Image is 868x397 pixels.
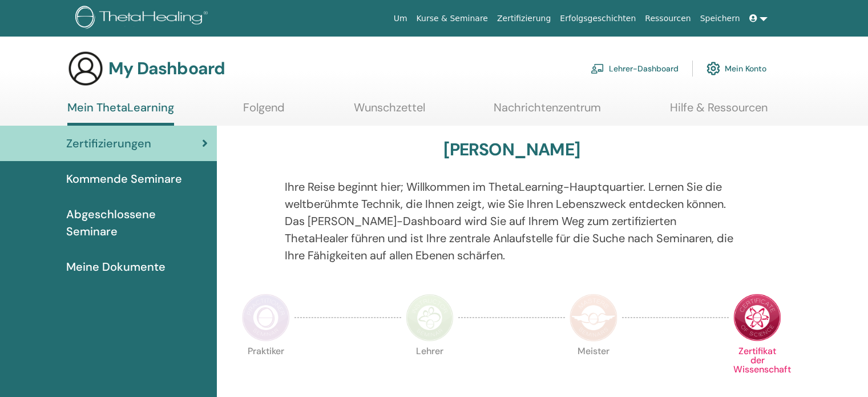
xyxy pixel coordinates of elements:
span: Kommende Seminare [66,170,182,187]
img: Master [570,294,617,342]
p: Zertifikat der Wissenschaft [733,347,781,395]
img: chalkboard-teacher.svg [591,63,604,74]
span: Zertifizierungen [66,135,151,152]
img: Instructor [406,294,454,342]
p: Praktiker [242,347,290,395]
img: Practitioner [242,294,290,342]
a: Mein Konto [706,56,766,81]
a: Erfolgsgeschichten [555,8,640,29]
img: logo.png [75,6,212,31]
a: Folgend [243,101,285,123]
p: Lehrer [406,347,454,395]
a: Hilfe & Ressourcen [670,101,768,123]
a: Ressourcen [640,8,695,29]
img: Certificate of Science [733,294,781,342]
a: Nachrichtenzentrum [494,101,601,123]
span: Abgeschlossene Seminare [66,206,208,240]
a: Speichern [696,8,745,29]
img: generic-user-icon.jpg [67,50,104,87]
p: Meister [570,347,617,395]
a: Lehrer-Dashboard [591,56,679,81]
a: Kurse & Seminare [412,8,492,29]
a: Um [389,8,412,29]
span: Meine Dokumente [66,258,165,275]
a: Mein ThetaLearning [67,101,174,126]
a: Zertifizierung [492,8,555,29]
a: Wunschzettel [354,101,425,123]
p: Ihre Reise beginnt hier; Willkommen im ThetaLearning-Hauptquartier. Lernen Sie die weltberühmte T... [285,178,739,264]
h3: [PERSON_NAME] [443,139,580,160]
img: cog.svg [706,59,720,78]
h3: My Dashboard [108,58,225,79]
